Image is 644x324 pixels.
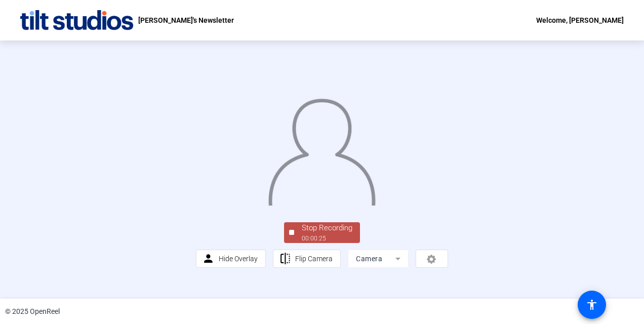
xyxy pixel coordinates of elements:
p: [PERSON_NAME]'s Newsletter [138,14,234,26]
button: Stop Recording00:00:25 [284,222,360,243]
div: Welcome, [PERSON_NAME] [536,14,624,26]
img: overlay [267,92,376,206]
div: 00:00:25 [302,234,352,243]
div: Stop Recording [302,222,352,234]
button: Flip Camera [273,250,341,268]
img: OpenReel logo [20,10,133,30]
mat-icon: accessibility [586,299,598,311]
span: Flip Camera [295,255,333,263]
button: Hide Overlay [196,250,266,268]
div: © 2025 OpenReel [5,306,60,317]
span: Hide Overlay [219,255,258,263]
mat-icon: flip [279,253,292,265]
mat-icon: person [202,253,215,265]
